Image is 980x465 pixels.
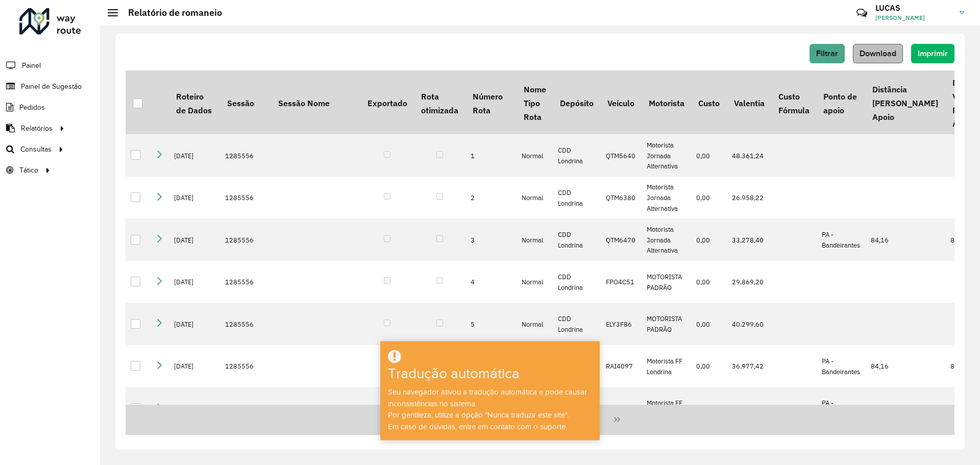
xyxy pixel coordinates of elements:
font: Relatório de romaneio [128,7,222,18]
font: Sessão Nome [278,98,330,108]
font: Filtrar [816,49,838,58]
font: Relatórios [21,125,53,132]
font: Valentia [734,98,765,108]
font: 48.361,24 [732,152,764,160]
font: Ponto de apoio [823,91,857,115]
font: 26.958,22 [732,193,764,202]
button: Filtrar [810,44,845,63]
font: QTM6380 [606,193,635,202]
font: 84,44 [950,236,968,244]
font: CDD Londrina [558,188,583,208]
font: Motorista Jornada Alternativa [647,141,678,171]
font: 0,00 [696,362,710,371]
button: Imprimir [911,44,954,63]
font: 36.977,42 [732,362,764,371]
font: 0,00 [696,152,710,160]
font: Painel [22,62,41,69]
font: 0,00 [696,320,710,329]
font: 0,00 [696,404,710,413]
font: QTM6430 [606,404,635,413]
font: LUCAS [875,3,900,13]
font: 2 [471,193,475,202]
font: 1285556 [225,320,254,329]
font: Custo Fórmula [778,91,810,115]
font: Normal [522,278,543,286]
font: [DATE] [174,236,193,244]
font: Distância [PERSON_NAME] Apoio [872,84,938,121]
font: Motorista FF Londrina [647,357,682,376]
font: [DATE] [174,362,193,371]
font: [DATE] [174,320,193,329]
font: Depósito [560,98,594,108]
font: CDD Londrina [558,146,583,165]
font: 1285556 [225,193,254,202]
font: Nome Tipo Rota [524,84,546,121]
font: 40.299,60 [732,320,764,329]
font: 0,00 [696,236,710,244]
font: Consultas [20,145,52,153]
font: Motorista FF Londrina [647,399,682,418]
font: CDD Londrina [558,230,583,250]
font: 0,00 [696,193,710,202]
font: Normal [522,320,543,329]
font: Seu navegador ativou a tradução automática e pode causar inconsistências no sistema. [388,388,587,408]
font: Rota otimizada [421,91,458,115]
font: [DATE] [174,404,193,413]
font: 4 [471,278,475,286]
font: PA - Bandeirantes [822,230,860,250]
font: 84,16 [871,362,889,371]
font: Por gentileza, utilize a opção "Nunca traduzir este site". [388,411,569,419]
font: [DATE] [174,152,193,160]
font: Roteiro de Dados [176,91,212,115]
font: 84,16 [871,236,889,244]
font: 1 [471,152,475,160]
font: 33.278,40 [732,236,764,244]
font: [DATE] [174,278,193,286]
font: ELY3F86 [606,320,632,329]
font: CDD Londrina [558,273,583,292]
font: Número Rota [473,91,503,115]
font: PA - Bandeirantes [822,357,860,376]
font: 1285556 [225,236,254,244]
font: 1285556 [225,152,254,160]
font: Normal [522,193,543,202]
font: Veículo [607,98,634,108]
font: MOTORISTA PADRÃO [647,314,682,334]
font: Normal [522,152,543,160]
font: Motorista Jornada Alternativa [647,225,678,255]
font: PA - Bandeirantes [822,399,860,418]
font: 1285556 [225,362,254,371]
font: Download [860,49,896,58]
font: 5 [471,320,475,329]
font: QTM6470 [606,236,635,244]
font: Em caso de dúvidas, entre em contato com o suporte. [388,423,567,431]
font: Sessão [227,98,254,108]
font: MOTORISTA PADRÃO [647,273,682,292]
font: 3 [471,236,475,244]
a: Contato Rápido [851,2,873,24]
font: 84,44 [950,362,968,371]
button: Última página [607,410,627,429]
font: CDD Londrina [558,314,583,334]
font: Custo [698,98,720,108]
font: Motorista Jornada Alternativa [647,183,678,213]
font: 1285556 [225,404,254,413]
font: [PERSON_NAME] [875,14,925,21]
font: 84,16 [871,404,889,413]
font: RAI4097 [606,362,633,371]
font: Motorista [649,98,684,108]
font: 37.163,10 [732,404,764,413]
font: Painel de Sugestão [21,83,82,90]
font: Exportado [367,98,407,108]
font: [DATE] [174,193,193,202]
font: FPO4C51 [606,278,634,286]
font: 1285556 [225,278,254,286]
font: Pedidos [19,104,45,111]
font: Normal [522,236,543,244]
button: Download [853,44,903,63]
font: Imprimir [918,49,948,58]
font: 0,00 [696,278,710,286]
font: QTM5640 [606,152,635,160]
font: 84,44 [950,404,968,413]
font: 29.869,20 [732,278,764,286]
